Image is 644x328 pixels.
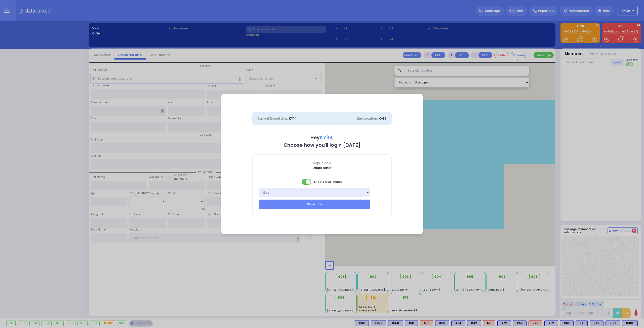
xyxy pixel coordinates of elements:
span: KY39 [320,134,332,141]
span: K-14 [379,116,387,121]
b: Dispatcher [312,165,332,170]
b: Hey , [310,134,334,141]
a: Close [414,99,417,102]
span: Current Dispatcher: [257,116,288,121]
span: KY14 [289,116,297,121]
span: Enable Cell Phones [302,178,342,185]
button: Dispatch [259,200,370,209]
span: Line Location: [357,116,378,121]
b: Choose how you'll login [DATE] [284,142,360,149]
span: Sign in as a [253,161,391,165]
